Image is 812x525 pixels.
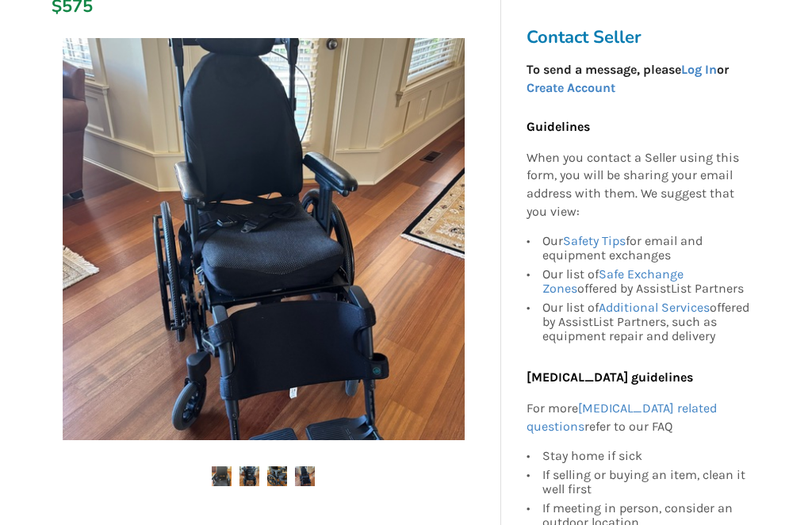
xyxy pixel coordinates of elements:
[563,233,626,248] a: Safety Tips
[542,266,684,296] a: Safe Exchange Zones
[527,149,753,221] p: When you contact a Seller using this form, you will be sharing your email address with them. We s...
[542,265,753,298] div: Our list of offered by AssistList Partners
[267,466,287,486] img: jay union tilting wheelchair-wheelchair-mobility-surrey-assistlist-listing
[599,300,710,315] a: Additional Services
[239,466,259,486] img: jay union tilting wheelchair-wheelchair-mobility-surrey-assistlist-listing
[542,234,753,265] div: Our for email and equipment exchanges
[527,62,729,95] strong: To send a message, please or
[681,62,717,77] a: Log In
[542,466,753,499] div: If selling or buying an item, clean it well first
[542,449,753,466] div: Stay home if sick
[527,370,693,385] b: [MEDICAL_DATA] guidelines
[63,38,465,440] img: jay union tilting wheelchair-wheelchair-mobility-surrey-assistlist-listing
[527,26,761,48] h3: Contact Seller
[527,400,753,436] p: For more refer to our FAQ
[542,298,753,343] div: Our list of offered by AssistList Partners, such as equipment repair and delivery
[527,80,615,95] a: Create Account
[295,466,315,486] img: jay union tilting wheelchair-wheelchair-mobility-surrey-assistlist-listing
[212,466,232,486] img: jay union tilting wheelchair-wheelchair-mobility-surrey-assistlist-listing
[527,119,590,134] b: Guidelines
[527,400,717,434] a: [MEDICAL_DATA] related questions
